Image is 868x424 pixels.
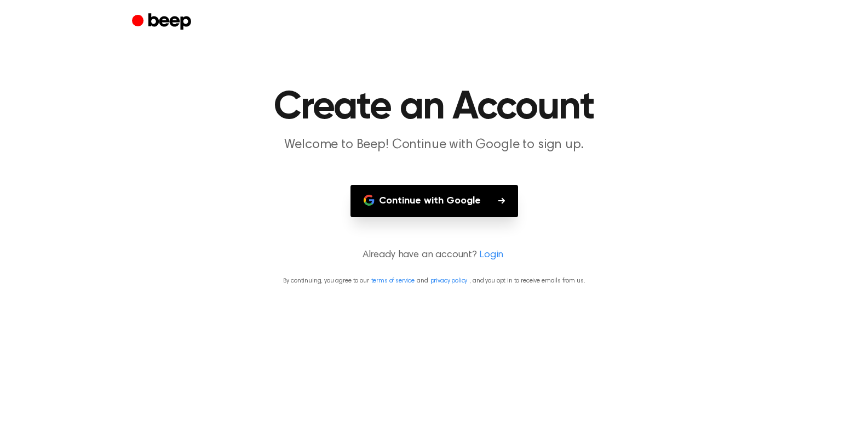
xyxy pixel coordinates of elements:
a: Beep [132,12,194,33]
p: Already have an account? [13,248,855,263]
a: terms of service [371,278,415,284]
h1: Create an Account [154,88,715,127]
p: Welcome to Beep! Continue with Google to sign up. [224,136,645,154]
p: By continuing, you agree to our and , and you opt in to receive emails from us. [13,276,855,286]
a: privacy policy [430,278,468,284]
button: Continue with Google [350,185,518,217]
a: Login [479,248,503,263]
